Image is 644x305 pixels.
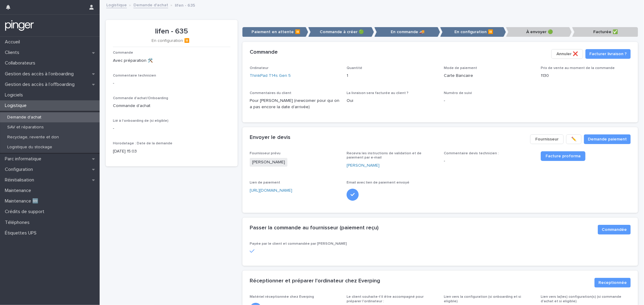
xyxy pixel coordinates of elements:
[566,134,582,144] button: ✏️
[2,220,34,225] p: Téléphones
[444,98,534,104] p: -
[589,51,627,57] span: Facturer livraison ?
[113,38,228,43] p: En configuration ⏸️
[2,198,43,204] p: Maintenance 🆕
[444,73,534,79] p: Carte Bancaire
[444,66,477,70] span: Mode de paiement
[440,27,506,37] p: En configuration ⏸️
[347,181,409,184] span: Email avec lien de paiement envoyé
[444,295,521,303] span: Lien vers la configuration (si onboarding et si eligible)
[106,1,127,8] a: Logistique
[250,91,291,95] span: Commentaires du client
[541,73,631,79] p: 1130
[2,177,39,183] p: Réinitialisation
[541,151,585,161] a: Facture proforma
[2,82,79,87] p: Gestion des accès à l’offboarding
[572,27,638,37] p: Facturée ✅
[113,148,230,155] p: [DATE] 15:03
[347,73,437,79] p: 1
[598,225,631,234] button: Commandée
[113,58,230,64] p: Avec préparation 🛠️
[347,91,409,95] span: La livraison sera facturée au client ?
[602,227,627,233] span: Commandée
[113,96,168,100] span: Commande d'achat/Onboarding
[444,91,472,95] span: Numéro de suivi
[2,71,78,77] p: Gestion des accès à l’onboarding
[250,295,314,299] span: Matériel réceptionnée chez Everping
[598,280,627,286] span: Receptionnée
[588,136,627,142] span: Demande paiement
[113,74,156,77] span: Commentaire technicien
[347,98,437,104] p: Oui
[347,66,362,70] span: Quantité
[2,115,46,120] p: Demande d'achat
[250,152,280,155] span: Fournisseur prévu
[374,27,440,37] p: En commande 🚚​
[2,125,49,130] p: SAV et réparations
[530,134,564,144] button: Fournisseur
[113,80,230,86] p: -
[113,142,172,145] span: Horodatage : Date de la demande
[113,119,168,123] span: Lié à l'onboarding de (si eligible)
[250,49,278,56] h2: Commande
[250,225,379,231] h2: Passer la commande au fournisseur (paiement reçu)
[250,278,380,285] h2: Réceptionner et préparer l'ordinateur chez Everping
[551,49,583,59] button: Annuler ❌​
[594,278,631,288] button: Receptionnée
[2,209,49,215] p: Crédits de support
[250,98,340,110] p: Pour [PERSON_NAME] (newcomer pour qui on a pas encore la date d'arrivée)
[541,66,615,70] span: Prix de vente au moment de la commande
[5,20,34,32] img: mTgBEunGTSyRkCgitkcU
[113,51,133,55] span: Commande
[113,103,230,109] p: Commande d'achat
[250,134,290,141] h2: Envoyer le devis
[546,154,581,158] span: Facture proforma
[113,125,230,132] p: -
[2,145,57,150] p: Logistique du stockage
[2,103,31,108] p: Logistique
[584,134,631,144] button: Demande paiement
[347,162,380,169] a: [PERSON_NAME]
[556,51,578,57] span: Annuler ❌​
[250,158,287,167] span: [PERSON_NAME]
[571,136,576,142] span: ✏️
[2,39,25,45] p: Accueil
[2,167,38,172] p: Configuration
[250,66,268,70] span: Ordinateur
[535,136,559,142] span: Fournisseur
[506,27,572,37] p: À envoyer 🟢
[2,156,46,162] p: Parc informatique
[2,188,36,193] p: Maintenance
[2,230,41,236] p: Étiquettes UPS
[2,92,28,98] p: Logiciels
[2,60,40,66] p: Collaborateurs
[113,27,230,36] p: lifen - 635
[133,1,168,8] a: Demande d'achat
[250,188,292,193] a: [URL][DOMAIN_NAME]
[250,242,347,246] span: Payée par le client et commandée par [PERSON_NAME]
[2,50,24,55] p: Clients
[541,295,621,303] span: Lien vers la(les) configuration(s) (si commande d'achat et si eligible)
[242,27,308,37] p: Paiement en attente ⏸️
[444,158,534,164] p: -
[308,27,374,37] p: Commande à créer 🟢
[347,295,424,303] span: Le client souhaite-t'il être accompagné pour préparer l'ordinateur :
[347,152,421,159] span: Recevra les instructions de validation et de paiement par e-mail
[250,181,280,184] span: Lien de paiement
[2,135,64,140] p: Recyclage, revente et don
[444,152,499,155] span: Commentaire devis technicien :
[585,49,631,59] button: Facturer livraison ?
[175,2,195,8] p: lifen - 635
[250,73,291,79] a: ThinkPad T14s Gen 5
